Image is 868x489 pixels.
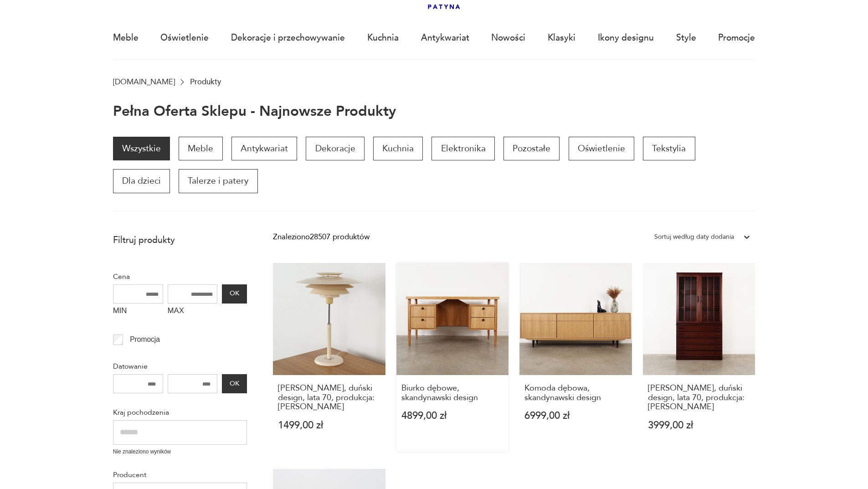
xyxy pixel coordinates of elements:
h3: Biurko dębowe, skandynawski design [401,384,504,402]
div: Znaleziono 28507 produktów [273,231,370,243]
p: 3999,00 zł [648,421,750,430]
a: Dekoracje [306,137,364,160]
a: Meble [179,137,222,160]
a: Meble [113,17,139,59]
label: MIN [113,304,163,321]
a: Promocje [718,17,755,59]
a: Oświetlenie [569,137,634,160]
a: Lampa biurkowa, duński design, lata 70, produkcja: Dania[PERSON_NAME], duński design, lata 70, pr... [273,263,385,452]
h3: Komoda dębowa, skandynawski design [524,384,627,402]
a: Elektronika [431,137,494,160]
p: 1499,00 zł [278,421,380,430]
button: OK [222,284,247,304]
a: Talerze i patery [179,169,257,193]
a: Style [676,17,696,59]
a: Oświetlenie [160,17,209,59]
a: [DOMAIN_NAME] [113,77,175,86]
a: Antykwariat [421,17,469,59]
h3: [PERSON_NAME], duński design, lata 70, produkcja: [PERSON_NAME] [648,384,750,412]
p: Nie znaleziono wyników [113,448,247,456]
p: Cena [113,271,247,283]
a: Dekoracje i przechowywanie [231,17,345,59]
a: Nowości [491,17,525,59]
a: Komoda dębowa, skandynawski designKomoda dębowa, skandynawski design6999,00 zł [519,263,632,452]
div: Sortuj według daty dodania [654,231,734,243]
a: Kuchnia [367,17,399,59]
a: Klasyki [548,17,575,59]
p: Producent [113,469,247,481]
a: Kuchnia [373,137,423,160]
h1: Pełna oferta sklepu - najnowsze produkty [113,104,396,119]
a: Wszystkie [113,137,170,160]
a: Pozostałe [503,137,560,160]
p: Promocja [130,334,160,345]
a: Witryna mahoniowa, duński design, lata 70, produkcja: Dania[PERSON_NAME], duński design, lata 70,... [643,263,755,452]
button: OK [222,374,247,393]
h3: [PERSON_NAME], duński design, lata 70, produkcja: [PERSON_NAME] [278,384,380,412]
a: Tekstylia [643,137,695,160]
p: 4899,00 zł [401,411,504,421]
p: 6999,00 zł [524,411,627,421]
a: Ikony designu [598,17,654,59]
label: MAX [168,304,218,321]
a: Antykwariat [231,137,297,160]
p: Filtruj produkty [113,234,247,246]
p: Kraj pochodzenia [113,407,247,418]
a: Dla dzieci [113,169,170,193]
a: Biurko dębowe, skandynawski designBiurko dębowe, skandynawski design4899,00 zł [396,263,509,452]
p: Datowanie [113,360,247,372]
p: Produkty [190,77,221,86]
